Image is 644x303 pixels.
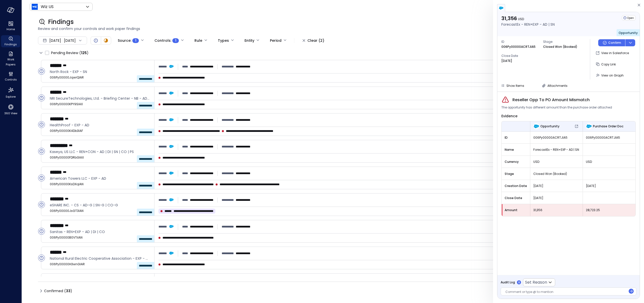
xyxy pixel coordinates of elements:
span: 006Py00000JsGT3IAN [50,208,150,213]
div: 360 View [1,103,20,116]
span: [DATE] [533,183,580,188]
span: 006Py00000FDRbGIAX [50,155,150,160]
span: Home [7,27,15,32]
span: Stage [505,171,527,176]
p: Closed Won (Booked) [543,44,577,49]
p: ForecastEx - REN+EXP - AD | SN [501,22,555,27]
span: Show Items [506,84,524,88]
div: Button group with a nested menu [598,39,635,46]
span: eSHARE INC. - CS - AD-G | SN-G | CO-G [50,202,150,208]
div: ( ) [64,288,72,294]
span: 006Py00000K4Db3IAF [50,128,150,133]
div: Home [1,20,20,32]
p: [DATE] [501,58,512,63]
div: Open [93,37,99,44]
span: NRI SecureTechnologies, Ltd. - Briefing Center - NB - AD | SN | CO | DI [50,96,150,101]
span: Creation Date [505,183,527,188]
span: HealthProof - EXP - AD [50,122,150,128]
span: Close Date [505,196,527,201]
span: Kaseya, US LLC - REN+CON - AD | DI | SN | CO | PS [50,149,150,155]
div: Source : [118,36,139,45]
div: Types [218,36,229,45]
span: 006Py00000ACRTJIA5 [586,135,632,140]
button: Copy Link [594,60,618,68]
span: 33 [66,288,70,293]
div: Controls : [154,36,179,45]
img: Icon [32,4,38,10]
span: Closed Won (Booked) [533,171,580,176]
button: View in Salesforce [594,49,631,57]
span: 006Py00000H3wnGIAR [50,262,150,267]
span: National Rural Electric Cooperative Association - EXP - CO [50,256,150,261]
span: Findings [48,18,74,26]
span: 28,723.25 [586,208,632,213]
div: Open [38,148,45,155]
div: Entity [245,36,254,45]
span: North Rock - EXP - SN [50,69,150,74]
img: Purchase Order Doc [586,123,592,129]
button: View on Graph [594,71,626,80]
span: Findings [5,42,17,47]
span: 006Py00000B0VTiIAN [50,235,150,240]
p: 0 [518,281,520,284]
button: Confirm [598,39,625,46]
span: ID [501,39,539,44]
span: View on Graph [601,73,624,78]
div: Open [38,228,45,235]
p: Wiz US [41,4,54,10]
span: 1 [175,38,176,43]
img: salesforce [499,6,504,11]
span: 360 View [4,111,17,116]
div: Open [38,121,45,128]
span: USD [533,159,580,164]
span: Review and confirm your controls and work paper findings [38,26,628,31]
button: Show Items [499,83,526,89]
span: [DATE] [533,196,580,201]
span: Copy Link [601,62,616,66]
div: Explore [1,86,20,100]
span: Close Date [501,53,539,58]
span: ID [505,135,527,140]
span: 006Py00000KPY9SIAX [50,102,150,107]
span: Explore [6,94,16,99]
div: Open [38,174,45,181]
span: 31,356 [533,208,580,213]
span: 1 [135,38,136,43]
span: Stage [543,39,581,44]
span: Opportunity [619,31,638,35]
span: 006Py00000ACRTJIA5 [533,135,580,140]
span: Evidence [501,113,517,119]
span: American Towers LLC - EXP - AD [50,176,150,181]
span: Audit Log [501,280,515,285]
span: 006Py00000JqwrQIAR [50,75,150,80]
div: Findings [1,35,20,47]
span: The opportunity has different amount than the purchase order attached [501,105,612,110]
p: Confirm [608,40,621,45]
span: Sanitas - REN+EXP - AD | DI | CO [50,229,150,235]
span: Reseller Opp To PO Amount Mismatch [512,97,590,103]
span: 125 [81,50,87,55]
span: Confirmed [44,287,72,295]
span: [DATE] [49,38,61,43]
div: Open [38,254,45,261]
span: ForecastEx - REN+EXP - AD | SN [533,147,580,152]
div: Rule [194,36,202,45]
span: Currency [505,159,527,164]
span: 006Py00000KsDXqIAN [50,182,150,187]
button: Clear (2) [298,36,328,45]
span: Work Papers [3,57,18,67]
div: Open [38,68,45,75]
div: Clear (2) [307,37,324,44]
p: 006Py00000ACRTJIA5 [501,44,536,49]
span: Purchase Order Doc [593,124,623,129]
div: Controls [1,70,20,83]
span: Controls [5,77,17,82]
button: Attachments [540,83,570,89]
span: Pending Review [51,49,89,57]
div: In Progress [103,37,109,44]
p: 31,356 [501,15,555,22]
span: USD [518,17,524,21]
div: Period [270,36,281,45]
